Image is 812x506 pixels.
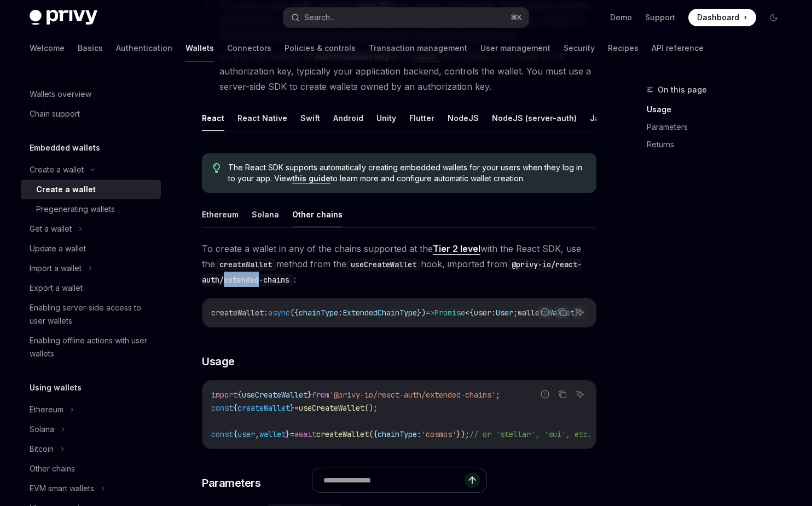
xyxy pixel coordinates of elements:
button: Unity [376,105,396,131]
a: Security [564,35,595,61]
div: Chain support [30,107,80,120]
a: Chain support [21,104,161,124]
button: Toggle dark mode [765,9,782,26]
span: createWallet [237,403,290,413]
button: Copy the contents from the code block [555,305,570,319]
a: Usage [647,101,791,118]
a: Connectors [227,35,271,61]
span: createWallet [316,429,369,439]
span: } [286,429,290,439]
a: Wallets [185,35,214,61]
a: Basics [78,35,103,61]
span: useCreateWallet [242,390,308,400]
span: Promise [434,308,465,318]
span: 'cosmos' [421,429,456,439]
span: user [474,308,491,318]
button: React [202,105,224,131]
a: Enabling server-side access to user wallets [21,298,161,331]
span: async [268,308,290,318]
span: => [426,308,434,318]
a: API reference [652,35,704,61]
span: The React SDK supports automatically creating embedded wallets for your users when they log in to... [228,162,585,184]
button: Report incorrect code [538,387,552,401]
span: User [496,308,513,318]
div: EVM smart wallets [30,482,94,495]
span: { [233,429,237,439]
span: user [237,429,255,439]
span: To create a wallet in any of the chains supported at the with the React SDK, use the method from ... [202,241,596,287]
div: Search... [304,11,335,24]
a: Demo [610,12,632,23]
span: chainType: [378,429,421,439]
button: Swift [300,105,320,131]
a: Returns [647,136,791,153]
span: ExtendedChainType [343,308,417,318]
button: Android [333,105,363,131]
button: Send message [465,473,480,488]
div: Import a wallet [30,262,82,275]
span: ⌘ K [511,13,522,22]
span: } [290,403,294,413]
button: NodeJS [448,105,479,131]
span: import [211,390,237,400]
div: Pregenerating wallets [36,203,115,216]
button: Other chains [292,202,343,227]
div: Ethereum [30,403,63,416]
a: Support [645,12,675,23]
span: wallet [518,308,544,318]
span: from [312,390,329,400]
button: Solana [252,202,279,227]
a: Enabling offline actions with user wallets [21,331,161,364]
a: Transaction management [369,35,467,61]
a: Pregenerating wallets [21,199,161,219]
button: Java [590,105,609,131]
a: Welcome [30,35,65,61]
a: this guide [292,174,330,183]
span: = [290,429,294,439]
span: { [469,308,474,318]
div: Create a wallet [36,183,96,196]
button: Copy the contents from the code block [555,387,570,401]
span: const [211,403,233,413]
span: { [237,390,242,400]
span: (); [364,403,378,413]
span: ({ [369,429,378,439]
button: Report incorrect code [538,305,552,319]
h5: Using wallets [30,381,82,394]
span: await [294,429,316,439]
div: Create a wallet [30,163,84,176]
span: }); [456,429,469,439]
span: Usage [202,354,235,369]
a: Authentication [116,35,172,61]
button: Flutter [409,105,434,131]
a: Tier 2 level [433,243,480,255]
span: , [255,429,259,439]
img: dark logo [30,10,97,25]
a: Other chains [21,459,161,479]
div: Solana [30,423,54,436]
button: Ethereum [202,202,239,227]
svg: Tip [213,163,221,173]
div: Enabling server-side access to user wallets [30,301,154,327]
span: } [308,390,312,400]
a: Create a wallet [21,180,161,199]
span: : [264,308,268,318]
a: Dashboard [688,9,756,26]
span: }) [417,308,426,318]
span: = [294,403,299,413]
a: User management [480,35,550,61]
div: Wallets overview [30,88,91,101]
a: Parameters [647,118,791,136]
span: // or 'stellar', 'sui', etc. [469,429,592,439]
div: Bitcoin [30,442,54,456]
span: createWallet [211,308,264,318]
span: const [211,429,233,439]
a: Recipes [608,35,639,61]
li: Or, you can specify an as an on a wallet. The holder of the authorization key, typically your app... [202,48,596,94]
span: { [233,403,237,413]
code: createWallet [215,258,276,271]
a: Export a wallet [21,278,161,298]
span: Dashboard [697,12,739,23]
span: chainType [299,308,338,318]
div: Get a wallet [30,222,72,235]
